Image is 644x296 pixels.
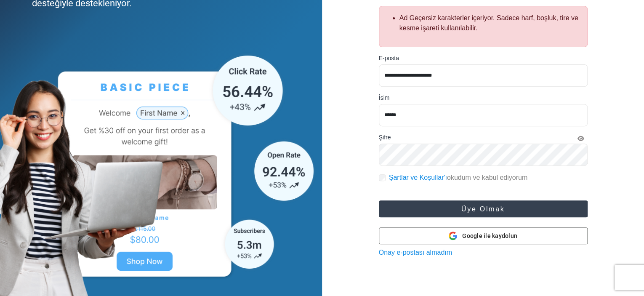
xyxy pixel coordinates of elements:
font: Üye olmak [461,205,505,213]
button: Üye olmak [379,200,588,217]
font: Google ile kaydolun [462,232,517,239]
font: İsim [379,94,390,101]
font: okudum ve kabul ediyorum [447,174,527,181]
i: Şifreyi Göster [577,136,584,141]
a: Şartlar ve Koşullar'ı [389,174,447,181]
font: Şifre [379,134,391,141]
button: Google ile kaydolun [379,227,588,244]
font: Ad Geçersiz karakterler içeriyor. Sadece harf, boşluk, tire ve kesme işareti kullanılabilir. [399,14,578,32]
a: Onay e-postası almadım [379,249,452,256]
font: E-posta [379,55,399,61]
